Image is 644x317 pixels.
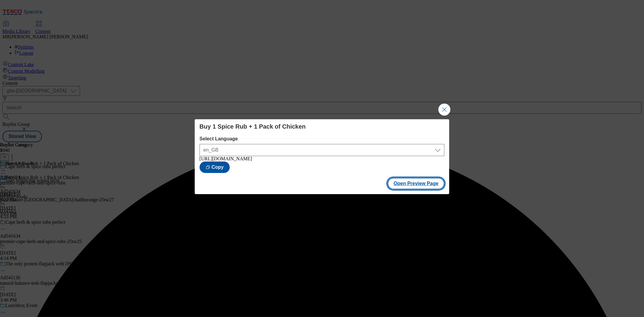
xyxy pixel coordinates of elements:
label: Select Language [200,136,445,142]
h4: Buy 1 Spice Rub + 1 Pack of Chicken [200,123,445,130]
div: Modal [195,119,450,194]
button: Close Modal [438,104,450,116]
button: Copy [200,162,230,173]
div: [URL][DOMAIN_NAME] [200,156,445,162]
button: Open Preview Page [388,178,445,189]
